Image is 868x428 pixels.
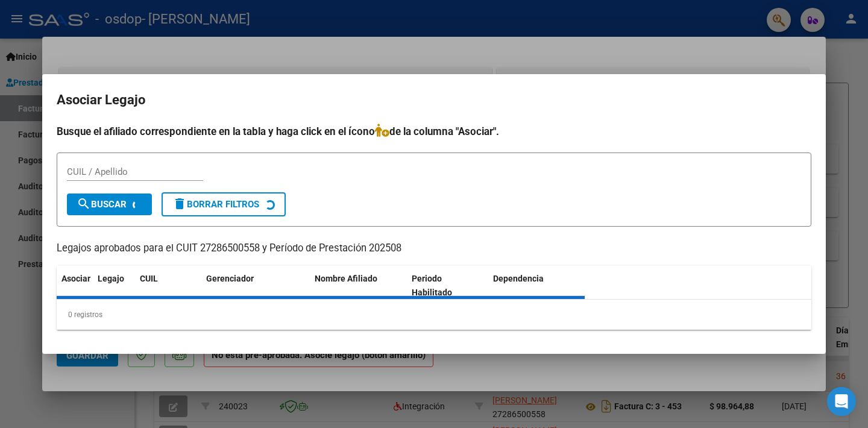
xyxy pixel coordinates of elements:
[315,274,377,283] span: Nombre Afiliado
[57,300,811,330] div: 0 registros
[77,199,127,210] span: Buscar
[493,274,544,283] span: Dependencia
[135,266,201,306] datatable-header-cell: CUIL
[57,89,811,112] h2: Asociar Legajo
[201,266,310,306] datatable-header-cell: Gerenciador
[67,194,152,215] button: Buscar
[98,274,124,283] span: Legajo
[140,274,158,283] span: CUIL
[61,274,90,283] span: Asociar
[407,266,488,306] datatable-header-cell: Periodo Habilitado
[172,199,259,210] span: Borrar Filtros
[77,197,91,211] mat-icon: search
[57,266,93,306] datatable-header-cell: Asociar
[172,197,187,211] mat-icon: delete
[57,241,811,256] p: Legajos aprobados para el CUIT 27286500558 y Período de Prestación 202508
[57,124,811,139] h4: Busque el afiliado correspondiente en la tabla y haga click en el ícono de la columna "Asociar".
[488,266,585,306] datatable-header-cell: Dependencia
[412,274,452,297] span: Periodo Habilitado
[827,387,856,416] div: Open Intercom Messenger
[310,266,407,306] datatable-header-cell: Nombre Afiliado
[93,266,135,306] datatable-header-cell: Legajo
[206,274,254,283] span: Gerenciador
[162,192,286,216] button: Borrar Filtros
